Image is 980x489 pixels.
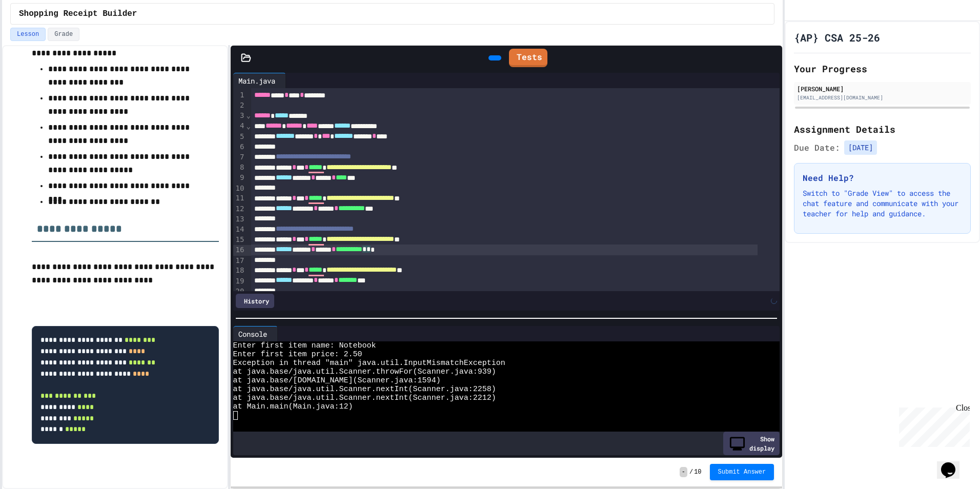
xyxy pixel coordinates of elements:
[803,172,962,184] h3: Need Help?
[233,173,246,183] div: 9
[797,84,968,93] div: [PERSON_NAME]
[694,468,701,476] span: 10
[794,62,971,76] h2: Your Progress
[10,28,46,41] button: Lesson
[4,4,71,65] div: Chat with us now!Close
[233,142,246,152] div: 6
[246,122,251,130] span: Fold line
[723,432,780,455] div: Show display
[233,121,246,131] div: 4
[689,468,693,476] span: /
[233,329,272,339] div: Console
[794,30,880,45] h1: {AP} CSA 25-26
[797,94,968,101] div: [EMAIL_ADDRESS][DOMAIN_NAME]
[233,75,280,86] div: Main.java
[233,132,246,142] div: 5
[233,204,246,214] div: 12
[233,326,278,341] div: Console
[233,394,496,402] span: at java.base/java.util.Scanner.nextInt(Scanner.java:2212)
[233,350,362,359] span: Enter first item price: 2.50
[233,287,246,297] div: 20
[233,162,246,173] div: 8
[246,111,251,119] span: Fold line
[233,111,246,121] div: 3
[844,140,877,155] span: [DATE]
[233,100,246,111] div: 2
[233,193,246,203] div: 11
[233,90,246,100] div: 1
[794,122,971,136] h2: Assignment Details
[233,376,441,385] span: at java.base/[DOMAIN_NAME](Scanner.java:1594)
[233,341,376,350] span: Enter first item name: Notebook
[509,49,547,67] a: Tests
[233,225,246,235] div: 14
[233,152,246,162] div: 7
[233,245,246,255] div: 16
[19,8,137,20] span: Shopping Receipt Builder
[233,368,496,376] span: at java.base/java.util.Scanner.throwFor(Scanner.java:939)
[233,256,246,266] div: 17
[233,73,286,88] div: Main.java
[233,402,353,411] span: at Main.main(Main.java:12)
[710,464,774,480] button: Submit Answer
[803,188,962,219] p: Switch to "Grade View" to access the chat feature and communicate with your teacher for help and ...
[233,266,246,276] div: 18
[233,184,246,194] div: 10
[937,448,970,479] iframe: chat widget
[794,141,840,154] span: Due Date:
[895,403,970,447] iframe: chat widget
[718,468,766,476] span: Submit Answer
[233,235,246,245] div: 15
[233,385,496,394] span: at java.base/java.util.Scanner.nextInt(Scanner.java:2258)
[233,214,246,225] div: 13
[48,28,79,41] button: Grade
[251,88,780,411] div: To enrich screen reader interactions, please activate Accessibility in Grammarly extension settings
[233,276,246,287] div: 19
[233,359,505,368] span: Exception in thread "main" java.util.InputMismatchException
[236,294,274,308] div: History
[680,467,687,477] span: -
